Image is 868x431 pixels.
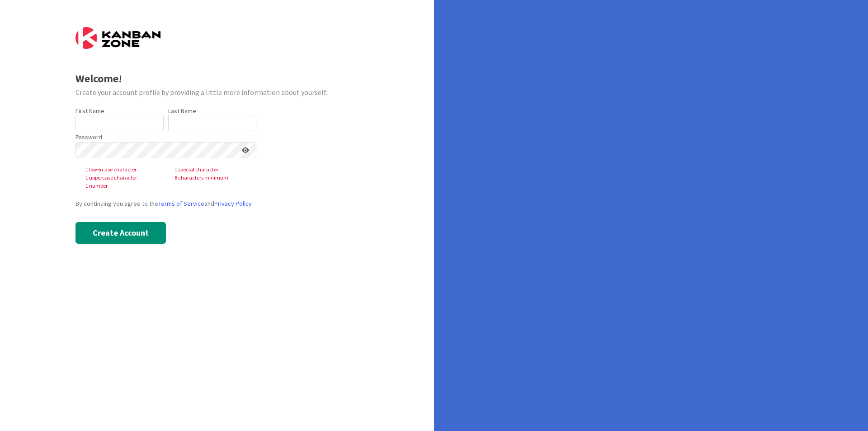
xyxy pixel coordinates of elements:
div: Create your account profile by providing a little more information about yourself. [75,87,359,98]
label: First Name [75,107,104,115]
a: Privacy Policy [214,199,252,208]
span: 1 number [78,182,167,190]
label: Password [75,133,102,142]
img: Kanban Zone [75,27,160,49]
span: 1 lowercase character [78,166,167,174]
span: 1 uppercase character [78,174,167,182]
label: Last Name [168,107,196,115]
div: Welcome! [75,71,359,87]
button: Create Account [75,222,166,244]
span: 8 characters minimum [167,174,256,182]
a: Terms of Service [158,199,204,208]
span: 1 special character [167,166,256,174]
div: By continuing you agree to the and [75,199,359,208]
